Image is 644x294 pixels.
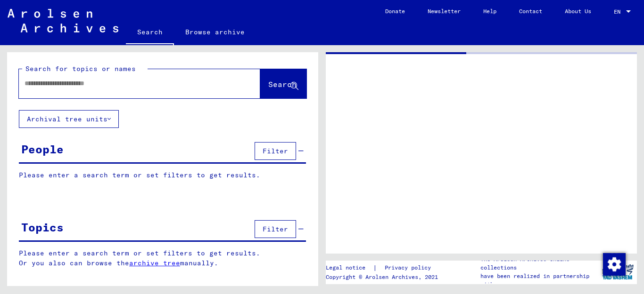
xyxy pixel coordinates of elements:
a: Privacy policy [377,263,442,273]
div: Change consent [603,253,625,275]
a: Legal notice [326,263,373,273]
p: have been realized in partnership with [480,272,598,289]
button: Archival tree units [19,110,119,128]
img: Change consent [603,253,626,276]
a: Browse archive [174,21,256,43]
img: Arolsen_neg.svg [8,9,118,32]
span: Search [268,79,297,89]
button: Search [260,69,306,98]
p: Copyright © Arolsen Archives, 2021 [326,273,442,281]
div: Topics [21,219,64,236]
p: Please enter a search term or set filters to get results. [19,170,306,180]
button: Filter [255,142,296,160]
mat-label: Search for topics or names [25,64,136,73]
span: Filter [263,147,288,155]
p: The Arolsen Archives online collections [480,255,598,272]
span: EN [614,8,624,15]
img: yv_logo.png [600,260,636,284]
a: Search [126,21,174,45]
span: Filter [263,225,288,233]
a: archive tree [129,259,180,267]
p: Please enter a search term or set filters to get results. Or you also can browse the manually. [19,248,306,268]
div: | [326,263,442,273]
button: Filter [255,220,296,238]
div: People [21,141,64,158]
